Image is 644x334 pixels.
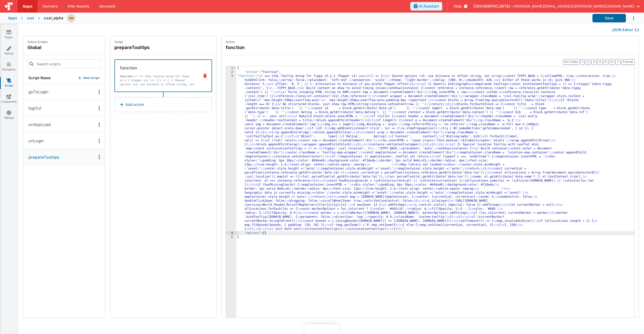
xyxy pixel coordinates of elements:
[23,4,32,9] span: Apps
[25,121,51,128] p: onAppLoad
[419,4,439,9] span: AI Assistant
[96,139,103,143] div: Options
[114,40,212,44] p: Script
[120,75,134,78] strong: function:
[621,59,635,65] button: Format
[473,4,640,9] button: [GEOGRAPHIC_DATA] — [PERSON_NAME][EMAIL_ADDRESS][PERSON_NAME][DOMAIN_NAME]
[68,4,90,9] span: File Assets
[27,16,34,21] div: cssl
[23,100,105,116] button: logOut
[78,75,100,80] button: New Script
[27,44,48,51] h4: global
[96,155,103,159] div: Options
[25,105,42,111] p: logOut
[226,70,236,74] div: 2
[473,4,514,9] span: [GEOGRAPHIC_DATA] —
[226,235,236,239] div: 5
[114,44,190,51] h4: prepareTooltips
[120,74,195,119] p: // === CSSL Tooltip Setup for Tippy v5.2.1 (Popper v1) === (() => { // Shared options (v5: use di...
[27,59,101,68] input: Search scripts
[25,154,59,160] p: prepareTooltips
[25,89,48,95] p: goToLogin
[592,14,626,22] button: Save
[226,40,635,44] p: Action
[23,116,105,133] button: onAppLoad
[28,75,51,80] h5: Script Name
[25,138,44,144] p: onLogin
[603,59,608,65] button: 5
[563,59,579,65] button: No Folds
[114,97,212,112] button: Add action
[226,44,301,51] h4: function
[23,84,105,100] button: goToLogin
[23,149,105,165] button: prepareTooltips
[609,59,614,65] button: 6
[612,27,639,32] button: JSON Editor
[410,2,442,11] button: AI Assistant
[83,75,100,80] p: New Script
[454,4,462,9] span: Help
[43,4,58,9] span: Servers
[597,59,602,65] button: 4
[120,65,195,71] div: function
[8,16,17,21] div: Apps
[44,16,63,21] div: cssl_alpha
[68,15,75,22] img: e9616e60dfe10b317d64a5e98ec8e357
[27,40,48,44] p: Action Scripts
[514,4,634,9] span: [PERSON_NAME][EMAIL_ADDRESS][PERSON_NAME][DOMAIN_NAME]
[23,133,105,149] button: onLogin
[96,122,103,127] div: Options
[626,13,636,23] button: Options
[96,90,103,94] div: Options
[226,74,236,231] div: 3
[591,59,596,65] button: 3
[226,231,236,235] div: 4
[580,59,585,65] button: 1
[586,59,590,65] button: 2
[96,106,103,110] div: Options
[126,102,144,108] p: Add action
[226,66,236,70] div: 1
[615,59,620,65] button: 7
